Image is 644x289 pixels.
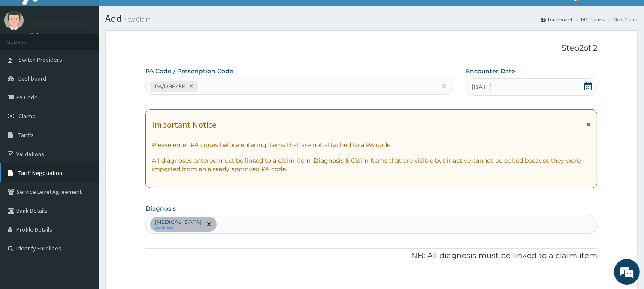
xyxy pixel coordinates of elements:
[605,16,638,23] li: New Claim
[145,204,176,213] label: Diagnosis
[18,56,62,63] span: Switch Providers
[18,131,34,139] span: Tariffs
[4,11,24,30] img: User Image
[581,16,605,23] a: Claims
[145,250,597,262] p: NB: All diagnosis must be linked to a claim item
[141,4,161,25] div: Minimize live chat window
[50,89,118,175] span: We're online!
[18,169,62,177] span: Tariff Negotiation
[145,67,233,75] label: PA Code / Prescription Code
[30,20,95,27] p: Afriglobal medicare
[145,44,597,53] p: Step 2 of 2
[472,83,492,91] span: [DATE]
[18,112,35,120] span: Claims
[152,81,187,91] div: PA/DBE45E
[152,156,591,173] p: All diagnoses entered must be linked to a claim item. Diagnosis & Claim Items that are visible bu...
[155,226,201,230] small: confirmed
[205,220,213,228] span: remove selection option
[152,120,216,129] h1: Important Notice
[105,13,638,24] h1: Add
[541,16,572,23] a: Dashboard
[4,196,163,226] textarea: Type your message and hit 'Enter'
[122,16,151,23] small: New Claim
[30,32,51,38] a: Online
[45,48,144,59] div: Chat with us now
[466,67,515,75] label: Encounter Date
[18,75,46,82] span: Dashboard
[152,141,591,149] p: Please enter PA codes before entering items that are not attached to a PA code
[155,219,201,226] p: [MEDICAL_DATA]
[16,43,35,64] img: d_794563401_company_1708531726252_794563401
